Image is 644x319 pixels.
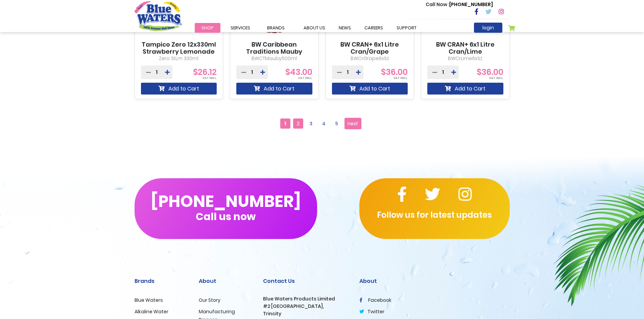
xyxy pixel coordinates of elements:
span: Call Now : [426,1,449,8]
a: 2 [293,118,303,129]
button: Add to Cart [427,83,503,95]
span: $26.12 [193,67,217,78]
span: $36.00 [477,67,503,78]
p: BWCrGrape6x1Lt [332,55,408,62]
a: Our Story [199,297,220,303]
button: Add to Cart [236,83,312,95]
a: facebook [359,297,391,303]
a: careers [358,23,390,33]
h3: #2 [GEOGRAPHIC_DATA], [263,303,349,309]
span: Brands [267,25,285,31]
p: Zero StLm 330ml [141,55,217,62]
span: Shop [201,25,214,31]
h2: About [199,278,253,284]
a: twitter [359,308,384,315]
a: 5 [332,118,342,129]
a: store logo [135,1,182,31]
h2: Brands [135,278,189,284]
h2: Contact Us [263,278,349,284]
h2: About [359,278,510,284]
span: 1 [280,118,290,129]
a: BW CRAN+ 6x1 Litre Cran/Lime [427,41,503,55]
a: 3 [306,118,316,129]
h3: Blue Waters Products Limited [263,296,349,302]
a: about us [297,23,332,33]
a: next [344,118,361,129]
a: Blue Waters [135,297,163,303]
p: Follow us for latest updates [359,209,510,221]
a: News [332,23,358,33]
p: [PHONE_NUMBER] [426,1,493,8]
button: Add to Cart [141,83,217,95]
span: Services [231,25,250,31]
span: Call us now [196,215,256,218]
span: $43.00 [285,67,312,78]
a: login [474,23,502,33]
button: Add to Cart [332,83,408,95]
h3: Trincity [263,311,349,317]
a: support [390,23,423,33]
p: BWCTMauby500ml [236,55,312,62]
p: BWCrLime6x1Lt [427,55,503,62]
a: 4 [319,118,329,129]
a: BW Caribbean Traditions Mauby 12x500ml [236,41,312,63]
button: [PHONE_NUMBER]Call us now [135,178,317,239]
span: $36.00 [381,67,408,78]
a: Alkaline Water [135,308,168,315]
span: next [348,118,358,129]
a: Tampico Zero 12x330ml Strawberry Lemonade [141,41,217,55]
a: BW CRAN+ 6x1 Litre Cran/Grape [332,41,408,55]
